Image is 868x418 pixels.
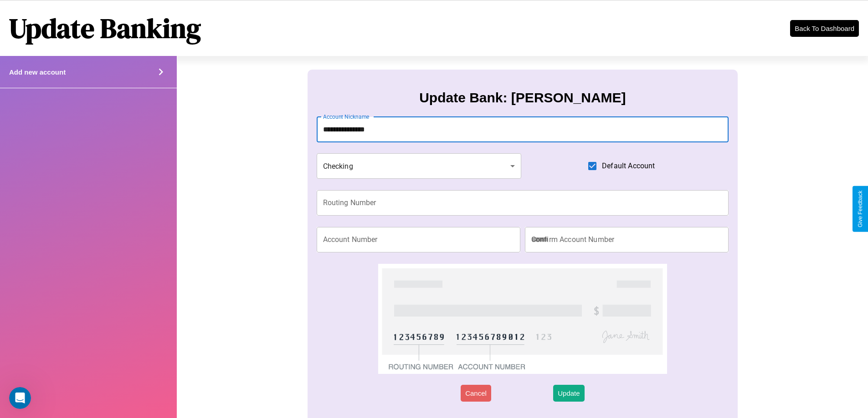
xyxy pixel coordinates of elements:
button: Cancel [461,385,491,402]
h4: Add new account [9,68,66,76]
span: Default Account [602,161,655,171]
button: Back To Dashboard [790,20,859,37]
button: Update [553,385,584,402]
div: Checking [317,153,522,179]
iframe: Intercom live chat [9,387,31,409]
h1: Update Banking [9,10,201,47]
label: Account Nickname [323,113,370,121]
div: Give Feedback [857,191,863,227]
h3: Update Bank: [PERSON_NAME] [419,90,626,106]
img: check [378,264,667,374]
